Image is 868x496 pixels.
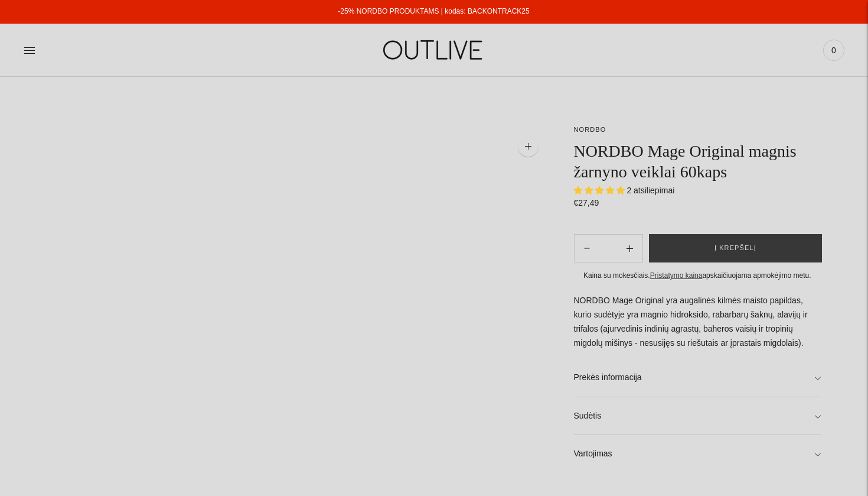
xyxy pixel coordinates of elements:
[575,234,599,262] button: Add product quantity
[574,141,821,182] h1: NORDBO Mage Original magnis žarnyno veiklai 60kaps
[650,271,703,280] a: Pristatymo kaina
[649,234,822,262] button: Į krepšelį
[574,294,821,351] p: NORDBO Mage Original yra augalinės kilmės maisto papildas, kurio sudėtyje yra magnio hidroksido, ...
[574,435,821,473] a: Vartojimas
[617,234,642,262] button: Subtract product quantity
[599,240,617,257] input: Product quantity
[825,42,842,59] span: 0
[338,7,529,15] a: -25% NORDBO PRODUKTAMS | kodas: BACKONTRACK25
[626,186,674,195] span: 2 atsiliepimai
[823,37,844,63] a: 0
[714,242,756,254] span: Į krepšelį
[574,126,606,133] a: NORDBO
[574,270,821,282] div: Kaina su mokesčiais. apskaičiuojama apmokėjimo metu.
[574,359,821,397] a: Prekės informacija
[360,30,508,70] img: OUTLIVE
[574,397,821,435] a: Sudėtis
[574,186,627,195] span: 5.00 stars
[574,198,599,208] span: €27,49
